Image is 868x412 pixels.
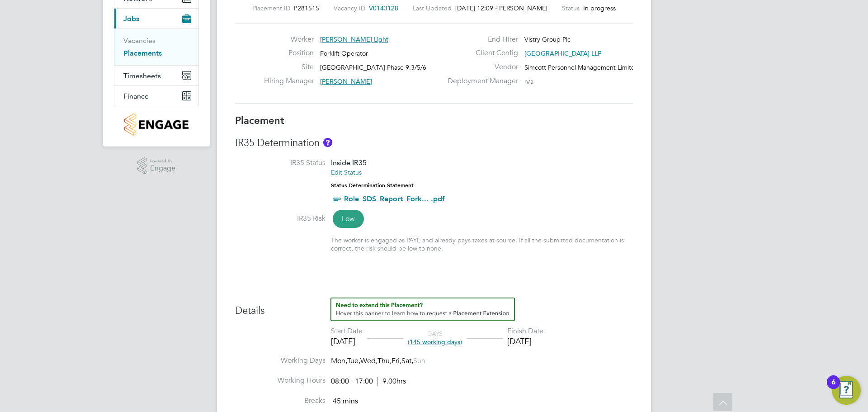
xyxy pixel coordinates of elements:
span: Inside IR35 [331,158,367,167]
a: Role_SDS_Report_Fork... .pdf [344,194,445,203]
span: Low [333,210,364,228]
span: Finance [123,92,149,100]
span: [PERSON_NAME]-Light [320,35,388,43]
span: Simcott Personnel Management Limited [524,63,639,71]
label: IR35 Status [235,158,325,168]
a: Go to home page [114,114,199,136]
span: In progress [583,4,616,12]
label: Breaks [235,396,325,406]
label: Working Days [235,356,325,365]
h3: IR35 Determination [235,137,633,150]
label: Site [264,62,314,72]
span: (145 working days) [408,338,462,346]
span: Powered by [150,157,175,165]
a: Placements [123,49,162,57]
span: [DATE] 12:09 - [455,4,497,12]
div: Finish Date [507,327,543,336]
button: Open Resource Center, 6 new notifications [832,376,861,405]
div: Start Date [331,327,363,336]
button: About IR35 [323,138,332,147]
label: Working Hours [235,376,325,385]
button: How to extend a Placement? [330,298,515,321]
label: Worker [264,35,314,44]
a: Vacancies [123,36,156,45]
span: 9.00hrs [377,377,406,386]
span: Vistry Group Plc [524,35,571,43]
span: n/a [524,77,533,85]
label: Position [264,48,314,58]
span: Forklift Operator [320,49,368,57]
span: Engage [150,165,175,172]
span: Mon, [331,356,347,365]
span: Sat, [401,356,413,365]
label: IR35 Risk [235,214,325,223]
strong: Status Determination Statement [331,182,414,189]
span: [GEOGRAPHIC_DATA] LLP [524,49,601,57]
span: 45 mins [333,397,358,406]
span: V0143128 [369,4,398,12]
label: Last Updated [413,4,452,12]
div: [DATE] [331,336,363,346]
a: Edit Status [331,168,362,176]
span: Fri, [392,356,401,365]
button: Timesheets [114,66,198,85]
label: Hiring Manager [264,76,314,86]
div: Jobs [114,28,198,65]
img: countryside-properties-logo-retina.png [124,114,188,136]
label: Placement ID [252,4,290,12]
button: Finance [114,86,198,106]
div: [DATE] [507,336,543,346]
span: [GEOGRAPHIC_DATA] Phase 9.3/5/6 [320,63,426,71]
h3: Details [235,298,633,317]
span: [PERSON_NAME] [497,4,547,12]
span: Sun [413,356,425,365]
span: Jobs [123,14,139,23]
div: 08:00 - 17:00 [331,377,406,386]
label: Vacancy ID [334,4,365,12]
label: Vendor [442,62,518,72]
label: Deployment Manager [442,76,518,86]
label: Status [562,4,580,12]
span: Thu, [377,356,392,365]
a: Powered byEngage [137,157,176,175]
label: End Hirer [442,35,518,44]
span: Tue, [347,356,360,365]
div: 6 [831,382,835,394]
button: Jobs [114,9,198,28]
span: [PERSON_NAME] [320,77,372,85]
div: The worker is engaged as PAYE and already pays taxes at source. If all the submitted documentatio... [331,236,633,252]
span: Timesheets [123,71,161,80]
span: Wed, [360,356,377,365]
label: Client Config [442,48,518,58]
div: DAYS [403,330,467,346]
b: Placement [235,114,284,127]
span: P281515 [294,4,319,12]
